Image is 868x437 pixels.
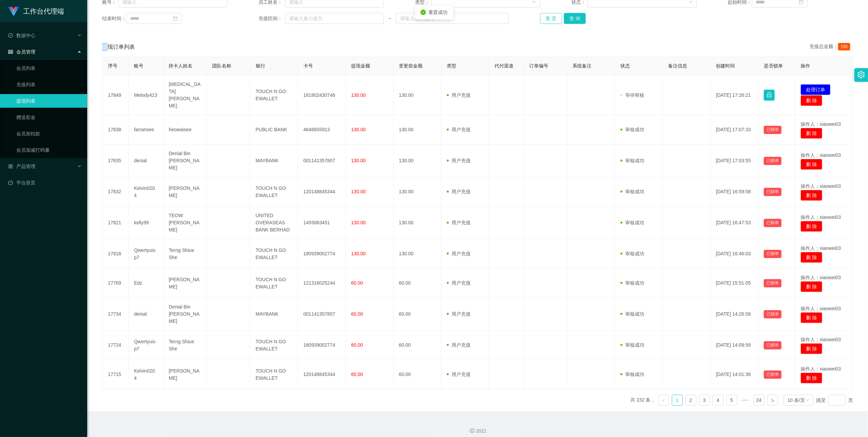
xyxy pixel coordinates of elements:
button: 查 询 [564,13,586,24]
a: 2 [686,395,696,405]
td: TOUCH N GO EWALLET [250,269,298,298]
span: 130.00 [351,92,366,98]
span: 系统备注 [573,63,592,69]
span: 操作人：xiaowei03 [801,152,841,158]
i: icon: check-circle [421,10,426,15]
div: 跳至 页 [816,395,853,406]
span: 130.00 [351,251,366,256]
td: denial [129,145,163,177]
li: 3 [699,395,710,406]
span: 提现订单列表 [102,43,135,51]
span: 团队名称 [212,63,231,69]
span: 用户充值 [447,158,471,163]
td: [DATE] 14:26:56 [711,298,758,331]
span: 用户充值 [447,372,471,377]
span: 操作人：xiaowei03 [801,306,841,311]
span: 订单编号 [529,63,548,69]
td: TOUCH N GO EWALLET [250,75,298,115]
button: 处理订单 [801,84,831,95]
i: 图标: appstore-o [8,164,13,169]
td: 001141357807 [298,145,346,177]
li: 5 [726,395,737,406]
span: 60.00 [351,311,363,317]
button: 重 置 [540,13,562,24]
td: MAYBANK [250,145,298,177]
button: 删 除 [801,159,822,170]
td: 17821 [102,207,129,239]
td: 17816 [102,239,129,269]
td: 60.00 [394,269,441,298]
a: 4 [713,395,723,405]
a: 会员列表 [16,61,82,75]
button: 已锁单 [764,157,782,165]
span: 产品管理 [8,164,35,169]
td: 130.00 [394,207,441,239]
a: 1 [672,395,682,405]
td: Kelvin0204 [129,360,163,389]
span: 操作人：xiaowei03 [801,337,841,342]
span: 操作人：xiaowei03 [801,214,841,220]
span: 备注信息 [668,63,687,69]
button: 删 除 [801,312,822,323]
span: 操作 [801,63,810,69]
span: 操作人：xiaowei03 [801,121,841,127]
span: 序号 [108,63,117,69]
td: Terng Shiue She [163,331,207,360]
li: 上一页 [658,395,669,406]
span: 190 [838,43,850,50]
i: 图标: check-circle-o [8,33,13,38]
span: ~ [384,15,396,22]
div: 10 条/页 [788,395,805,405]
td: Melody423 [129,75,163,115]
td: 17769 [102,269,129,298]
td: [DATE] 16:59:58 [711,177,758,207]
span: 充值区间： [258,15,285,22]
div: 充值总金额： [809,43,853,51]
td: 60.00 [394,331,441,360]
td: kelly99 [129,207,163,239]
td: [PERSON_NAME] [163,177,207,207]
span: 审核成功 [620,342,644,348]
td: 120148845344 [298,360,346,389]
td: [DATE] 17:26:21 [711,75,758,115]
span: ••• [740,395,751,406]
span: 130.00 [351,158,366,163]
td: 130.00 [394,177,441,207]
td: 17832 [102,177,129,207]
a: 3 [699,395,710,405]
td: [DATE] 17:03:55 [711,145,758,177]
td: [MEDICAL_DATA][PERSON_NAME] [163,75,207,115]
td: denial [129,298,163,331]
span: 审核成功 [620,311,644,317]
td: [DATE] 16:46:03 [711,239,758,269]
span: 代付渠道 [494,63,514,69]
td: Qwertyuiop7 [129,239,163,269]
td: [DATE] 16:47:53 [711,207,758,239]
span: 卡号 [303,63,313,69]
li: 共 232 条， [631,395,656,406]
span: 审核成功 [620,158,644,163]
td: [DATE] 17:07:33 [711,115,758,145]
td: farrarisee [129,115,163,145]
span: 操作人：xiaowei03 [801,275,841,280]
a: 5 [727,395,737,405]
a: 充值列表 [16,78,82,91]
i: 图标: right [771,398,775,403]
span: 用户充值 [447,220,471,225]
span: 重置成功 [429,10,448,15]
td: 17734 [102,298,129,331]
button: 删 除 [801,221,822,232]
a: 赠送彩金 [16,110,82,124]
td: 17715 [102,360,129,389]
span: 结束时间： [102,15,126,22]
td: 001141357807 [298,298,346,331]
span: 用户充值 [447,311,471,317]
span: 审核成功 [620,220,644,225]
span: 130.00 [351,189,366,194]
td: [PERSON_NAME] [163,360,207,389]
a: 图标: dashboard平台首页 [8,176,82,190]
span: 用户充值 [447,92,471,98]
button: 已锁单 [764,310,782,318]
span: 用户充值 [447,251,471,256]
td: [DATE] 14:09:59 [711,331,758,360]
